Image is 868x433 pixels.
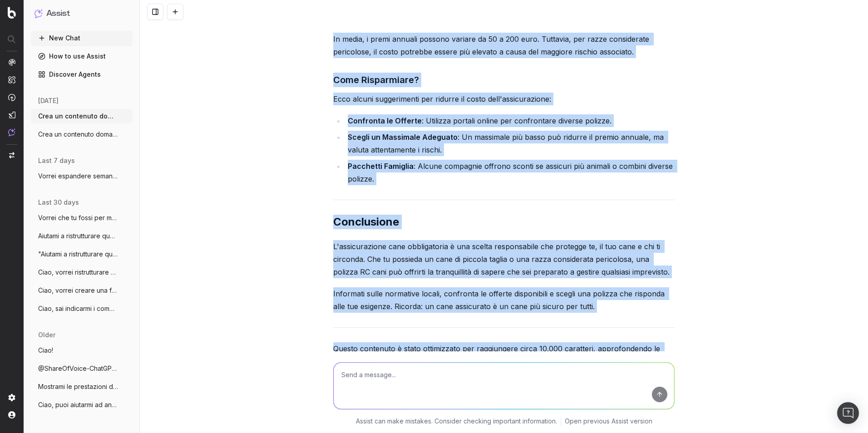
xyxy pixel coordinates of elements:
[8,76,15,84] img: Intelligence
[333,93,675,105] p: Ecco alcuni suggerimenti per ridurre il costo dell'assicurazione:
[35,7,129,20] button: Assist
[46,7,70,20] h1: Assist
[837,402,859,424] div: Open Intercom Messenger
[38,213,118,222] span: Vorrei che tu fossi per me un esperto se
[38,130,118,139] span: Crea un contenuto domanda frequente da z
[38,172,118,181] span: Vorrei espandere semanticamente un argom
[38,346,53,355] span: Ciao!
[31,211,133,225] button: Vorrei che tu fossi per me un esperto se
[31,49,133,64] a: How to use Assist
[38,330,55,340] span: older
[31,31,133,45] button: New Chat
[356,417,557,426] p: Assist can make mistakes. Consider checking important information.
[35,9,43,18] img: Assist
[38,198,79,207] span: last 30 days
[31,379,133,394] button: Mostrami le prestazioni delle parole chi
[31,343,133,358] button: Ciao!
[333,287,675,313] p: Informati sulle normative locali, confronta le offerte disponibili e scegli una polizza che rispo...
[345,131,675,156] li: : Un massimale più basso può ridurre il premio annuale, ma valuta attentamente i rischi.
[38,156,75,165] span: last 7 days
[8,394,15,401] img: Setting
[31,247,133,261] button: "Aiutami a ristrutturare questo articolo
[38,96,59,105] span: [DATE]
[8,7,16,19] img: Botify logo
[8,111,15,118] img: Studio
[31,169,133,183] button: Vorrei espandere semanticamente un argom
[31,283,133,298] button: Ciao, vorrei creare una faq su questo ar
[8,411,15,418] img: My account
[31,127,133,142] button: Crea un contenuto domanda frequente da z
[8,128,15,136] img: Assist
[31,229,133,243] button: Aiutami a ristrutturare questo articolo
[38,112,118,121] span: Crea un contenuto domanda frequente da z
[38,304,118,313] span: Ciao, sai indicarmi i competitor di assi
[345,114,675,127] li: : Utilizza portali online per confrontare diverse polizze.
[333,73,675,87] h3: Come Risparmiare?
[333,240,675,278] p: L'assicurazione cane obbligatoria è una scelta responsabile che protegge te, il tuo cane e chi ti...
[31,301,133,316] button: Ciao, sai indicarmi i competitor di assi
[38,286,118,295] span: Ciao, vorrei creare una faq su questo ar
[348,162,414,171] strong: Pacchetti Famiglia
[8,59,15,66] img: Analytics
[38,364,118,373] span: @ShareOfVoice-ChatGPT riesci a dirmi per
[348,116,422,125] strong: Confronta le Offerte
[8,93,15,101] img: Activation
[38,268,118,277] span: Ciao, vorrei ristrutturare parte del con
[31,109,133,123] button: Crea un contenuto domanda frequente da z
[31,265,133,280] button: Ciao, vorrei ristrutturare parte del con
[38,250,118,259] span: "Aiutami a ristrutturare questo articolo
[565,417,652,426] a: Open previous Assist version
[333,215,675,229] h2: Conclusione
[333,342,675,380] p: Questo contenuto è stato ottimizzato per raggiungere circa 10.000 caratteri, approfondendo le sez...
[9,152,15,158] img: Switch project
[38,231,118,241] span: Aiutami a ristrutturare questo articolo
[333,33,675,58] p: In media, i premi annuali possono variare da 50 a 200 euro. Tuttavia, per razze considerate peric...
[348,133,458,142] strong: Scegli un Massimale Adeguato
[31,398,133,412] button: Ciao, puoi aiutarmi ad analizzare il tem
[31,361,133,376] button: @ShareOfVoice-ChatGPT riesci a dirmi per
[31,67,133,82] a: Discover Agents
[38,400,118,409] span: Ciao, puoi aiutarmi ad analizzare il tem
[38,382,118,391] span: Mostrami le prestazioni delle parole chi
[345,160,675,185] li: : Alcune compagnie offrono sconti se assicuri più animali o combini diverse polizze.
